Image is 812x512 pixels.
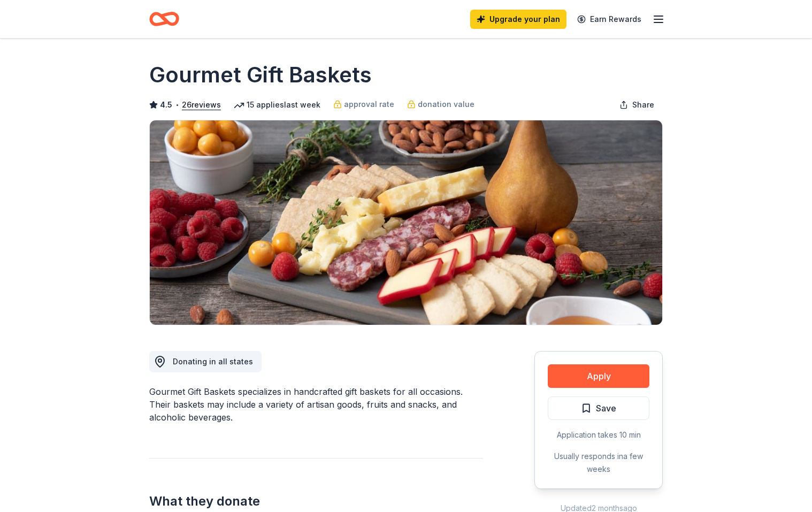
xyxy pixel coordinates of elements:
[470,10,566,29] a: Upgrade your plan
[149,6,179,32] a: Home
[234,98,320,111] div: 15 applies last week
[175,101,179,109] span: •
[149,385,483,424] div: Gourmet Gift Baskets specializes in handcrafted gift baskets for all occasions. Their baskets may...
[333,98,394,111] a: approval rate
[418,98,474,111] span: donation value
[149,60,372,90] h1: Gourmet Gift Baskets
[344,98,394,111] span: approval rate
[548,396,649,420] button: Save
[182,98,221,111] button: 26reviews
[160,98,172,111] span: 4.5
[150,120,662,325] img: Image for Gourmet Gift Baskets
[548,450,649,476] div: Usually responds in a few weeks
[611,94,663,116] button: Share
[548,429,649,441] div: Application takes 10 min
[173,357,253,366] span: Donating in all states
[632,98,654,111] span: Share
[407,98,474,111] a: donation value
[548,364,649,388] button: Apply
[596,401,616,415] span: Save
[149,493,483,510] h2: What they donate
[571,10,648,29] a: Earn Rewards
